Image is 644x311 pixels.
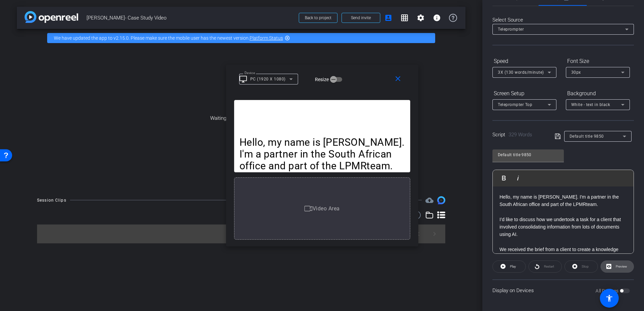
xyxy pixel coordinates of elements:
[47,33,435,43] div: We have updated the app to v2.15.0. Please make sure the mobile user has the newest version.
[425,196,433,204] mat-icon: cloud_upload
[239,75,247,83] mat-icon: desktop_windows
[566,88,630,99] div: Background
[595,287,620,294] label: All Devices
[492,56,556,67] div: Speed
[250,77,286,81] mat-select-trigger: PC (1920 X 1080)
[570,134,604,139] span: Default title 9850
[498,27,524,32] span: Teleprompter
[417,14,425,22] mat-icon: settings
[498,102,532,107] span: Teleprompter Top
[410,226,426,242] button: Previous page
[315,76,330,83] label: Resize
[351,15,371,21] span: Send invite
[313,205,340,211] span: Video Area
[394,75,402,83] mat-icon: close
[250,35,283,41] a: Platform Status
[492,16,634,24] div: Select Source
[492,279,634,301] div: Display on Devices
[25,11,78,23] img: app-logo
[426,226,443,242] button: Next page
[285,35,290,41] mat-icon: highlight_off
[239,136,405,172] p: Hello, my name is [PERSON_NAME]. I'm a partner in the South African office and part of the LPMR t...
[498,151,558,159] input: Title
[384,14,392,22] mat-icon: account_box
[433,14,441,22] mat-icon: info
[425,196,433,204] span: Destinations for your clips
[492,88,556,99] div: Screen Setup
[17,47,465,189] div: Waiting for subjects to join...
[571,70,581,75] span: 30px
[498,70,544,75] span: 3X (130 words/minute)
[37,197,66,204] div: Session Clips
[509,132,532,138] span: 329 Words
[571,102,610,107] span: White - text in black
[492,131,545,139] div: Script
[400,14,409,22] mat-icon: grid_on
[510,265,516,268] span: Play
[245,71,255,75] mat-label: Device
[566,56,630,67] div: Font Size
[437,196,445,204] img: Session clips
[500,193,627,208] p: Hello, my name is [PERSON_NAME]. I'm a partner in the South African office and part of the LPMR t...
[305,15,331,20] span: Back to project
[605,294,613,302] mat-icon: accessibility
[87,11,295,25] span: [PERSON_NAME]- Case Study Video
[616,265,627,268] span: Preview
